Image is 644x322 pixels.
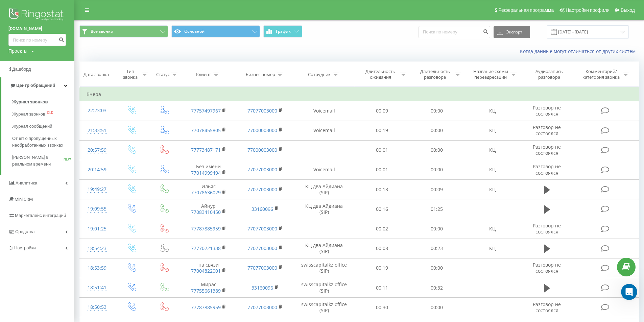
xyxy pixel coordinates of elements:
[355,278,409,298] td: 00:11
[5,7,130,59] div: Fin говорит…
[464,239,521,258] td: КЦ
[5,163,51,177] div: Здравствуйте
[247,265,277,271] a: 77077003000
[293,180,355,199] td: КЦ два Айдиана (SIP)
[18,125,98,140] div: Ответы наших специалистов будут приходить туда
[33,8,104,18] p: Наша команда также может помочь
[247,147,277,153] a: 77000003000
[464,219,521,239] td: КЦ
[621,7,635,13] span: Выход
[121,69,140,80] div: Тип звонка
[247,304,277,311] a: 77077003000
[533,104,561,117] span: Разговор не состоялся
[8,25,66,32] a: [DOMAIN_NAME]
[196,72,211,77] div: Клиент
[355,160,409,179] td: 00:01
[191,304,221,311] a: 77787885959
[180,278,237,298] td: Мирас
[355,258,409,278] td: 00:19
[16,180,37,185] span: Аналитика
[11,25,103,37] b: [PERSON_NAME][EMAIL_ADDRESS][DOMAIN_NAME]
[308,72,331,77] div: Сотрудник
[106,4,119,17] button: Главная
[12,154,64,168] span: [PERSON_NAME] в реальном времени
[156,72,170,77] div: Статус
[276,29,291,34] span: График
[87,163,108,176] div: 20:14:59
[355,121,409,140] td: 00:19
[84,72,109,77] div: Дата звонка
[12,99,48,105] span: Журнал звонков
[355,199,409,219] td: 00:16
[252,284,273,291] a: 33160096
[464,140,521,160] td: КЦ
[12,135,71,149] span: Отчет о пропущенных необработанных звонках
[11,11,105,38] div: Мы ответим здесь и по электронной почте: ✉️
[409,101,464,121] td: 00:00
[191,189,221,196] a: 77078636029
[5,59,130,81] div: Fin говорит…
[5,178,111,206] div: [PERSON_NAME] нет в журнале звонков проекта, уточните, пожалуйста?
[191,209,221,215] a: 77083410450
[14,245,36,250] span: Настройки
[566,7,610,13] span: Настройки профиля
[171,25,260,38] button: Основной
[15,213,66,218] span: Маркетплейс интеграций
[87,183,108,196] div: 19:49:27
[419,26,490,38] input: Поиск по номеру
[191,147,221,153] a: 77773487171
[42,148,102,154] div: joined the conversation
[464,101,521,121] td: КЦ
[5,147,130,163] div: Yuliia говорит…
[409,219,464,239] td: 00:00
[293,298,355,317] td: swisscapitalkz office (SIP)
[33,148,40,155] img: Profile image for Yuliia
[17,48,61,53] b: менее 1 минуты
[355,140,409,160] td: 00:01
[362,69,399,80] div: Длительность ожидания
[12,123,52,130] span: Журнал сообщений
[293,160,355,179] td: Voicemail
[191,127,221,133] a: 77078455805
[11,182,105,202] div: [PERSON_NAME] нет в журнале звонков проекта, уточните, пожалуйста?
[11,63,105,76] div: Разговор также можно продолжить в WhatsApp.
[409,140,464,160] td: 00:00
[18,108,98,123] h2: Разговор перенесен в WhatsApp
[1,77,74,94] a: Центр обращений
[263,25,302,38] button: График
[15,229,35,234] span: Средства
[87,124,108,137] div: 21:33:51
[34,216,106,230] span: Продолжить в WhatsApp
[12,111,45,118] span: Журнал звонков
[498,7,554,13] span: Реферальная программа
[19,5,30,16] img: Profile image for Fin
[464,121,521,140] td: КЦ
[355,101,409,121] td: 00:09
[87,202,108,216] div: 19:09:55
[119,4,131,16] div: Закрыть
[87,301,108,314] div: 18:50:53
[12,120,74,132] a: Журнал сообщений
[473,69,509,80] div: Название схемы переадресации
[409,278,464,298] td: 00:32
[12,151,74,170] a: [PERSON_NAME] в реальном времениNEW
[5,178,130,221] div: Yuliia говорит…
[5,163,130,178] div: Yuliia говорит…
[4,4,17,17] button: go back
[252,206,273,212] a: 33160096
[80,88,639,101] td: Вчера
[409,160,464,179] td: 00:00
[191,245,221,251] a: 77770221338
[11,41,105,54] div: Среднее время ответа 🕒
[247,127,277,133] a: 77000003000
[5,59,111,80] div: Разговор также можно продолжить в WhatsApp.
[191,225,221,232] a: 77787885959
[409,239,464,258] td: 00:23
[355,219,409,239] td: 00:02
[533,163,561,176] span: Разговор не состоялся
[247,245,277,251] a: 77077003000
[581,69,621,80] div: Комментарий/категория звонка
[247,166,277,173] a: 77077003000
[355,298,409,317] td: 00:30
[8,48,27,54] div: Проекты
